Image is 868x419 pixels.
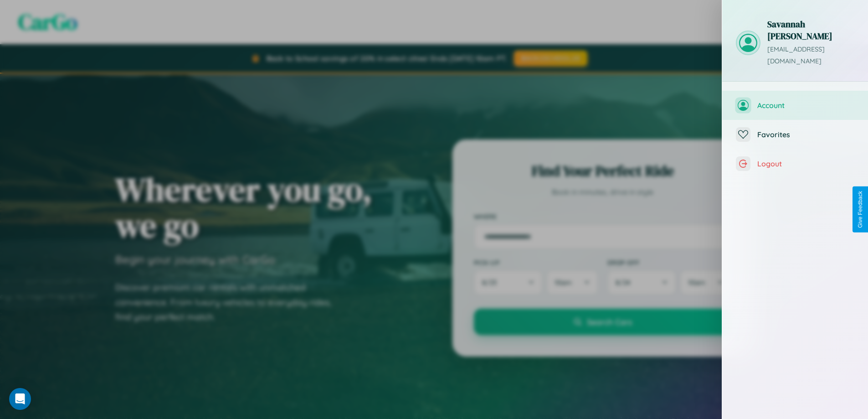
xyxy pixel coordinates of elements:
[722,120,868,149] button: Favorites
[757,130,854,139] span: Favorites
[722,91,868,120] button: Account
[857,191,863,228] div: Give Feedback
[767,18,854,42] h3: Savannah [PERSON_NAME]
[767,44,854,67] p: [EMAIL_ADDRESS][DOMAIN_NAME]
[722,149,868,178] button: Logout
[757,159,854,168] span: Logout
[9,388,31,410] div: Open Intercom Messenger
[757,101,854,110] span: Account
